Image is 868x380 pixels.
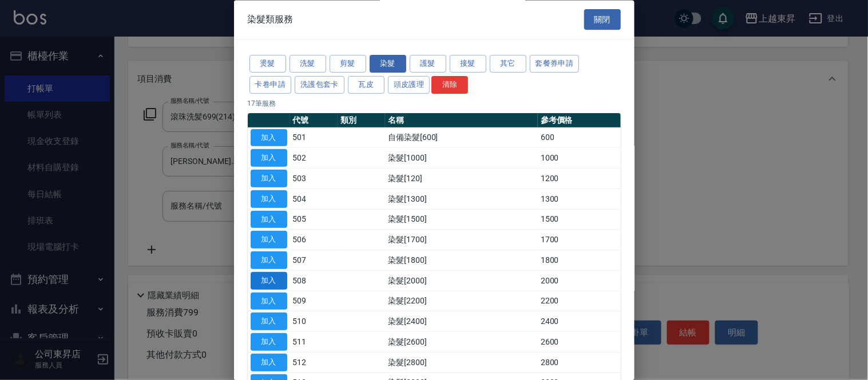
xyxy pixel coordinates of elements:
[249,55,286,73] button: 燙髮
[251,190,287,208] button: 加入
[251,272,287,290] button: 加入
[584,9,621,30] button: 關閉
[290,189,338,210] td: 504
[538,169,621,189] td: 1200
[290,169,338,189] td: 503
[290,230,338,250] td: 506
[290,353,338,373] td: 512
[385,169,538,189] td: 染髮[120]
[538,353,621,373] td: 2800
[385,291,538,312] td: 染髮[2200]
[290,271,338,291] td: 508
[538,311,621,332] td: 2400
[249,76,292,94] button: 卡卷申請
[538,210,621,230] td: 1500
[290,113,338,128] th: 代號
[385,311,538,332] td: 染髮[2400]
[538,291,621,312] td: 2200
[385,113,538,128] th: 名稱
[248,98,621,109] p: 17 筆服務
[490,55,526,73] button: 其它
[450,55,486,73] button: 接髮
[530,55,580,73] button: 套餐券申請
[248,14,294,25] span: 染髮類服務
[251,334,287,351] button: 加入
[385,128,538,149] td: 自備染髮[600]
[290,311,338,332] td: 510
[385,189,538,210] td: 染髮[1300]
[538,271,621,291] td: 2000
[330,55,366,73] button: 剪髮
[538,250,621,271] td: 1800
[251,129,287,147] button: 加入
[538,113,621,128] th: 參考價格
[385,250,538,271] td: 染髮[1800]
[290,332,338,353] td: 511
[290,210,338,230] td: 505
[251,293,287,310] button: 加入
[251,354,287,371] button: 加入
[290,148,338,169] td: 502
[251,211,287,229] button: 加入
[251,150,287,167] button: 加入
[290,291,338,312] td: 509
[538,148,621,169] td: 1000
[385,332,538,353] td: 染髮[2600]
[538,189,621,210] td: 1300
[251,252,287,270] button: 加入
[348,76,385,94] button: 瓦皮
[385,271,538,291] td: 染髮[2000]
[410,55,446,73] button: 護髮
[538,230,621,250] td: 1700
[251,170,287,188] button: 加入
[251,231,287,249] button: 加入
[290,128,338,149] td: 501
[385,210,538,230] td: 染髮[1500]
[290,250,338,271] td: 507
[385,148,538,169] td: 染髮[1000]
[385,353,538,373] td: 染髮[2800]
[290,55,326,73] button: 洗髮
[338,113,385,128] th: 類別
[431,76,468,94] button: 清除
[388,76,430,94] button: 頭皮護理
[295,76,344,94] button: 洗護包套卡
[538,128,621,149] td: 600
[370,55,406,73] button: 染髮
[251,313,287,331] button: 加入
[385,230,538,250] td: 染髮[1700]
[538,332,621,353] td: 2600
